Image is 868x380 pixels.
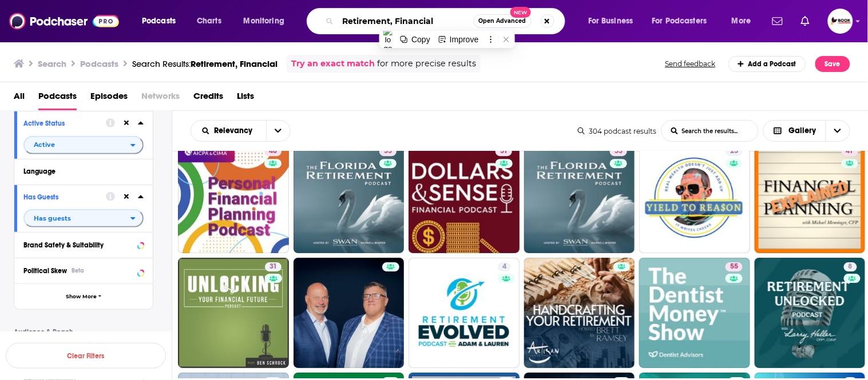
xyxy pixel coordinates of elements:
[732,13,751,29] span: More
[14,87,25,110] a: All
[23,263,144,277] button: Political SkewBeta
[615,146,623,157] span: 33
[236,12,299,30] button: open menu
[269,146,277,157] span: 48
[479,18,526,24] span: Open Advanced
[34,215,71,222] span: Has guests
[23,241,134,249] div: Brand Safety & Suitability
[23,267,67,275] span: Political Skew
[828,9,853,34] span: Logged in as BookLaunchers
[23,164,144,178] button: Language
[730,261,738,273] span: 55
[23,116,106,130] button: Active Status
[578,127,657,135] div: 304 podcast results
[377,57,476,70] span: for more precise results
[652,13,707,29] span: For Podcasters
[23,190,106,204] button: Has Guests
[524,142,635,253] a: 33
[23,119,98,127] div: Active Status
[496,147,512,156] a: 51
[90,87,128,110] a: Episodes
[763,120,851,142] button: Choose View
[474,14,532,28] button: Open AdvancedNew
[264,147,282,156] a: 48
[291,57,375,70] a: Try an exact match
[38,58,66,69] h3: Search
[237,87,254,110] a: Lists
[134,12,191,30] button: open menu
[338,12,474,30] input: Search podcasts, credits, & more...
[23,209,144,227] h2: filter dropdown
[828,9,853,34] button: Show profile menu
[23,167,136,175] div: Language
[23,237,144,251] button: Brand Safety & Suitability
[728,56,807,72] a: Add a Podcast
[178,142,289,253] a: 48
[828,9,853,34] img: User Profile
[14,283,153,309] button: Show More
[80,58,118,69] h3: Podcasts
[662,59,719,69] button: Send feedback
[755,142,866,253] a: 41
[244,13,284,29] span: Monitoring
[849,261,853,273] span: 8
[141,87,180,110] span: Networks
[269,261,277,273] span: 31
[588,13,633,29] span: For Business
[724,12,766,30] button: open menu
[384,146,392,157] span: 33
[191,127,266,135] button: open menu
[846,146,854,157] span: 41
[639,258,750,369] a: 55
[502,261,506,273] span: 4
[726,262,743,271] a: 55
[768,11,787,31] a: Show notifications dropdown
[266,121,290,141] button: open menu
[38,87,77,110] a: Podcasts
[23,136,144,154] button: open menu
[132,58,278,69] div: Search Results:
[318,8,576,34] div: Search podcasts, credits, & more...
[379,147,397,156] a: 33
[789,127,817,135] span: Gallery
[66,294,97,300] span: Show More
[726,147,743,156] a: 25
[6,343,166,369] button: Clear Filters
[191,58,278,69] span: Retirement, Financial
[215,127,257,135] span: Relevancy
[815,56,850,72] button: Save
[294,142,405,253] a: 33
[796,11,814,31] a: Show notifications dropdown
[580,12,648,30] button: open menu
[842,147,858,156] a: 41
[14,328,153,336] p: Audience & Reach
[23,209,144,227] button: open menu
[500,146,508,157] span: 51
[72,267,84,274] div: Beta
[197,13,221,29] span: Charts
[645,12,724,30] button: open menu
[510,7,531,18] span: New
[23,136,144,154] h2: filter dropdown
[844,262,857,271] a: 8
[409,142,520,253] a: 51
[193,87,223,110] span: Credits
[189,12,228,30] a: Charts
[132,58,278,69] a: Search Results:Retirement, Financial
[23,193,98,201] div: Has Guests
[265,262,282,271] a: 31
[610,147,627,156] a: 33
[178,258,289,369] a: 31
[34,142,55,148] span: Active
[639,142,750,253] a: 25
[9,10,119,32] img: Podchaser - Follow, Share and Rate Podcasts
[730,146,738,157] span: 25
[191,120,291,142] h2: Choose List sort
